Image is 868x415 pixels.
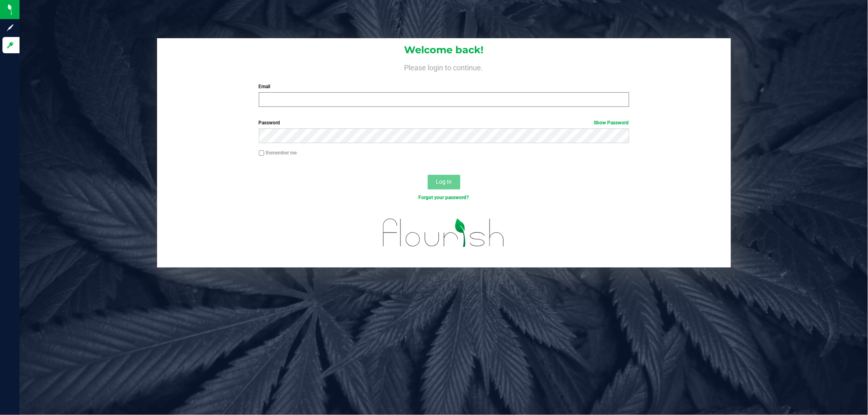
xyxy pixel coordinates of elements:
[6,41,14,49] inline-svg: Log in
[594,120,629,126] a: Show Password
[6,24,14,32] inline-svg: Sign up
[259,150,265,156] input: Remember me
[157,45,731,55] h1: Welcome back!
[259,83,629,90] label: Email
[157,62,731,72] h4: Please login to continue.
[436,178,452,185] span: Log In
[428,175,460,189] button: Log In
[419,195,469,200] a: Forgot your password?
[259,120,280,126] span: Password
[372,210,516,256] img: flourish_logo.svg
[259,149,297,156] label: Remember me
